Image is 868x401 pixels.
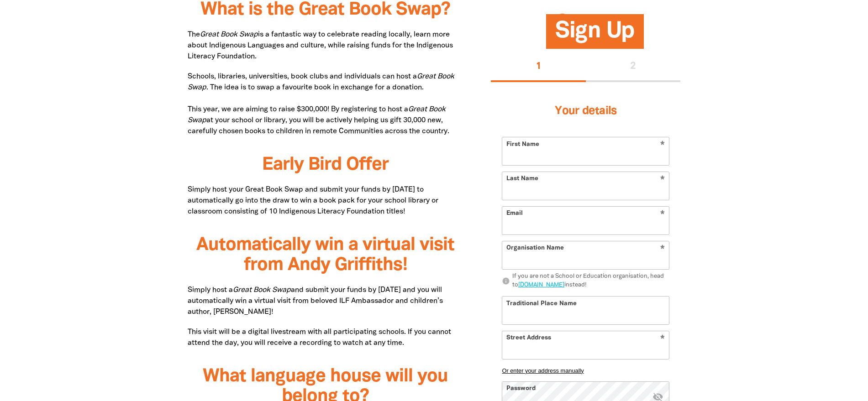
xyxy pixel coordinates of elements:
h3: Your details [502,93,669,130]
p: Schools, libraries, universities, book clubs and individuals can host a . The idea is to swap a f... [188,71,464,137]
button: Or enter your address manually [502,367,669,374]
p: The is a fantastic way to celebrate reading locally, learn more about Indigenous Languages and cu... [188,29,464,62]
a: [DOMAIN_NAME] [518,283,564,288]
em: Great Book Swap [188,106,446,124]
p: Simply host your Great Book Swap and submit your funds by [DATE] to automatically go into the dra... [188,184,464,217]
em: Great Book Swap [233,287,291,293]
em: Great Book Swap [188,73,454,91]
i: info [502,277,510,286]
em: Great Book Swap [200,31,258,38]
div: If you are not a School or Education organisation, head to instead! [512,272,670,290]
span: Early Bird Offer [262,156,389,173]
span: Automatically win a virtual visit from Andy Griffiths! [196,237,454,274]
p: Simply host a and submit your funds by [DATE] and you will automatically win a virtual visit from... [188,285,464,318]
span: What is the Great Book Swap? [200,1,450,18]
span: Sign Up [555,21,635,49]
button: Stage 1 [491,53,586,82]
p: This visit will be a digital livestream with all participating schools. If you cannot attend the ... [188,327,464,349]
